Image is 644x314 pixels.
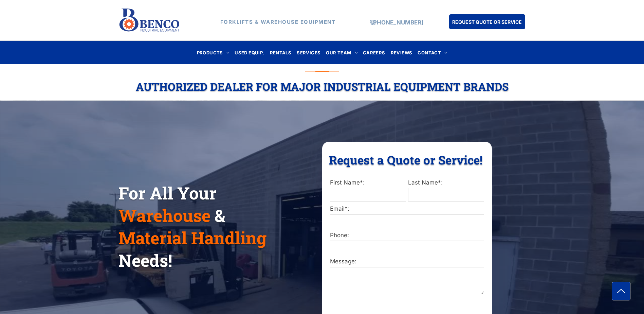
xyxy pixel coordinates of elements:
[194,48,232,57] a: PRODUCTS
[360,48,388,57] a: CAREERS
[449,14,525,29] a: REQUEST QUOTE OR SERVICE
[136,79,509,94] span: Authorized Dealer For Major Industrial Equipment Brands
[330,205,484,213] label: Email*:
[371,19,423,26] a: [PHONE_NUMBER]
[323,48,360,57] a: OUR TEAM
[294,48,323,57] a: SERVICES
[452,16,522,28] span: REQUEST QUOTE OR SERVICE
[220,19,336,25] strong: FORKLIFTS & WAREHOUSE EQUIPMENT
[232,48,267,57] a: USED EQUIP.
[118,182,217,204] span: For All Your
[118,249,172,272] span: Needs!
[267,48,294,57] a: RENTALS
[330,257,484,266] label: Message:
[330,231,484,240] label: Phone:
[215,204,225,227] span: &
[329,152,483,168] span: Request a Quote or Service!
[118,204,210,227] span: Warehouse
[118,227,266,249] span: Material Handling
[330,178,406,187] label: First Name*:
[408,178,484,187] label: Last Name*:
[415,48,450,57] a: CONTACT
[388,48,415,57] a: REVIEWS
